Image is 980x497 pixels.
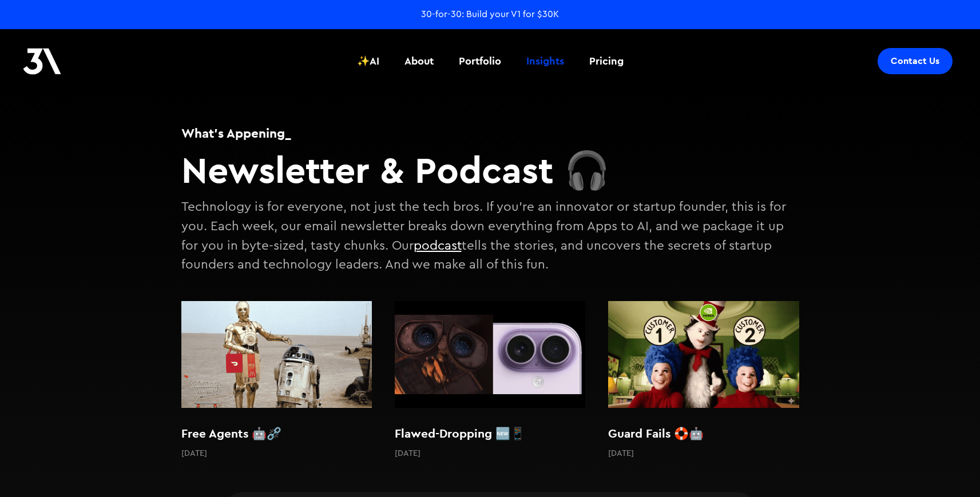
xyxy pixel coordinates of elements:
div: ✨AI [357,54,379,69]
a: Portfolio [452,40,508,82]
h2: Newsletter & Podcast 🎧 [181,148,799,192]
a: Contact Us [878,48,953,74]
h2: Free Agents 🤖⛓️‍💥 [181,425,372,442]
a: 30-for-30: Build your V1 for $30K [421,8,559,21]
p: [DATE] [395,448,420,460]
h1: What's Appening_ [181,124,799,142]
a: Guard Fails 🛟🤖 [608,295,799,448]
h2: Flawed-Dropping 🆕📱 [395,425,585,442]
p: [DATE] [181,448,207,460]
p: [DATE] [608,448,634,460]
a: Pricing [582,40,630,82]
a: Insights [519,40,571,82]
div: Insights [526,54,564,69]
a: ✨AI [350,40,386,82]
div: Contact Us [891,55,939,67]
p: Technology is for everyone, not just the tech bros. If you're an innovator or startup founder, th... [181,201,786,271]
a: Flawed-Dropping 🆕📱 [395,295,585,448]
div: Portfolio [459,54,501,69]
a: podcast [414,239,462,252]
div: About [404,54,434,69]
a: About [398,40,441,82]
a: Free Agents 🤖⛓️‍💥 [181,295,372,448]
div: Pricing [589,54,624,69]
h2: Guard Fails 🛟🤖 [608,425,799,442]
